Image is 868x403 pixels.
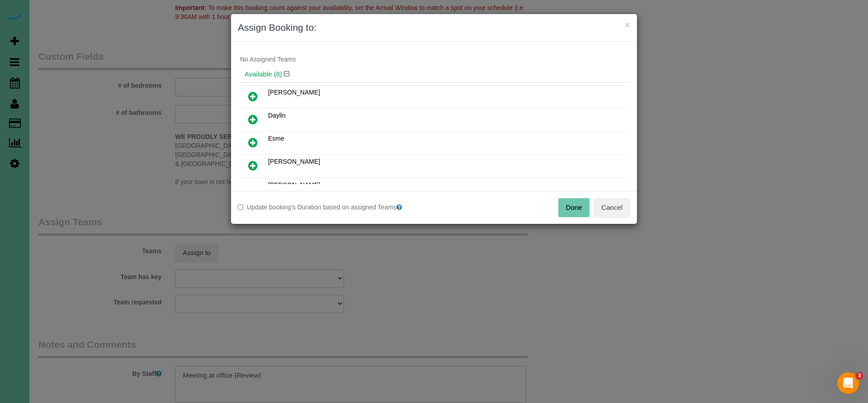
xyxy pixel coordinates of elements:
[625,20,630,29] button: ×
[268,135,284,142] span: Esme
[268,112,286,119] span: Daylin
[245,71,623,78] h4: Available (8)
[268,89,320,96] span: [PERSON_NAME]
[238,21,630,34] h3: Assign Booking to:
[594,198,630,217] button: Cancel
[238,203,427,212] label: Update booking's Duration based on assigned Teams
[837,372,859,394] iframe: Intercom live chat
[856,372,863,379] span: 3
[240,56,296,63] span: No Assigned Teams
[268,158,320,165] span: [PERSON_NAME]
[558,198,590,217] button: Done
[238,204,243,210] input: Update booking's Duration based on assigned Teams
[268,181,320,189] span: [PERSON_NAME]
